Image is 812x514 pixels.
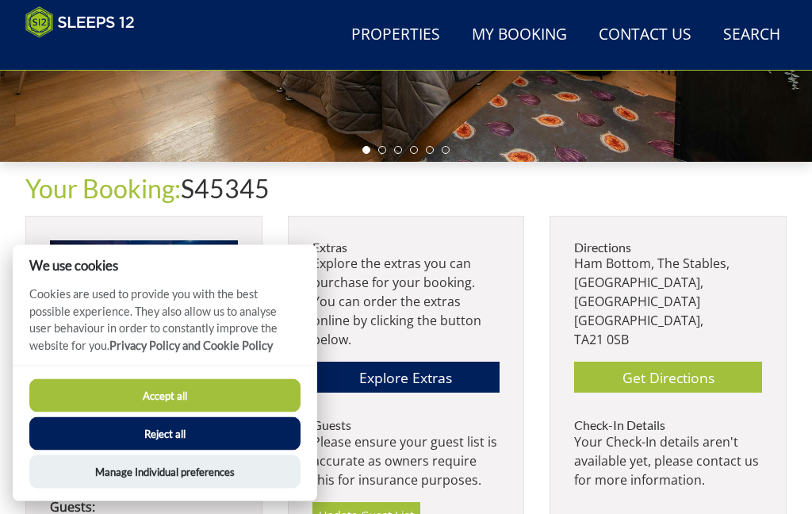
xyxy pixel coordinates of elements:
[29,417,301,451] button: Reject all
[312,419,500,433] h3: Guests
[50,241,238,397] a: Ham Bottom
[574,241,762,255] h3: Directions
[574,433,762,490] p: Your Check-In details aren't available yet, please contact us for more information.
[25,6,135,38] img: Sleeps 12
[13,286,317,366] p: Cookies are used to provide you with the best possible experience. They also allow us to analyse ...
[312,255,500,350] p: Explore the extras you can purchase for your booking. You can order the extras online by clicking...
[17,48,184,61] iframe: Customer reviews powered by Trustpilot
[465,17,573,53] a: My Booking
[50,241,238,362] img: An image of 'Ham Bottom'
[592,17,698,53] a: Contact Us
[717,17,787,53] a: Search
[312,433,500,490] p: Please ensure your guest list is accurate as owners require this for insurance purposes.
[109,339,273,352] a: Privacy Policy and Cookie Policy
[312,241,500,255] h3: Extras
[25,174,181,205] a: Your Booking:
[13,258,317,273] h2: We use cookies
[312,362,500,393] a: Explore Extras
[574,255,762,350] p: Ham Bottom, The Stables, [GEOGRAPHIC_DATA], [GEOGRAPHIC_DATA] [GEOGRAPHIC_DATA], TA21 0SB
[345,17,446,53] a: Properties
[574,362,762,393] a: Get Directions
[574,419,762,433] h3: Check-In Details
[29,455,301,489] button: Manage Individual preferences
[29,379,301,412] button: Accept all
[25,175,787,203] h1: S45345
